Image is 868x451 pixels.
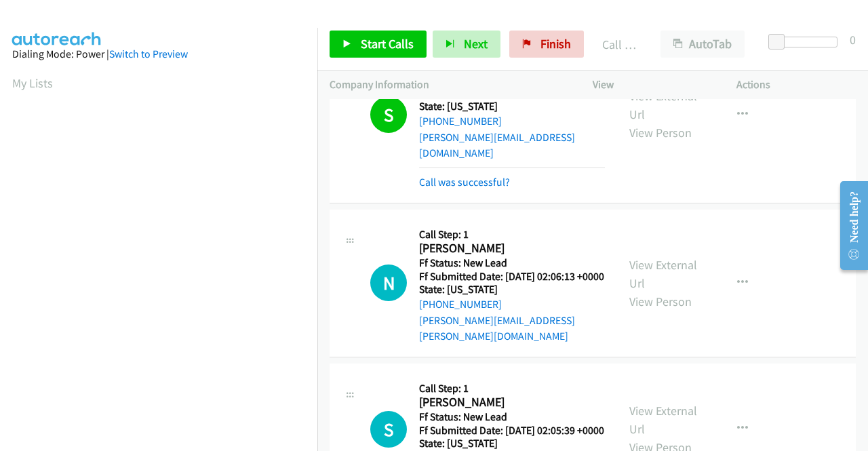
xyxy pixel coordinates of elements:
[433,31,500,58] button: Next
[419,298,502,311] a: [PHONE_NUMBER]
[419,241,600,256] h2: [PERSON_NAME]
[419,131,575,160] a: [PERSON_NAME][EMAIL_ADDRESS][DOMAIN_NAME]
[370,264,407,301] div: The call is yet to be attempted
[419,437,604,450] h5: State: [US_STATE]
[602,35,636,54] p: Call Completed
[419,395,600,410] h2: [PERSON_NAME]
[361,36,414,52] span: Start Calls
[419,228,605,241] h5: Call Step: 1
[629,125,692,140] a: View Person
[419,410,604,424] h5: Ff Status: New Lead
[370,96,407,133] h1: S
[12,46,305,62] div: Dialing Mode: Power |
[419,100,605,113] h5: State: [US_STATE]
[829,172,868,279] iframe: Resource Center
[464,36,488,52] span: Next
[419,270,605,283] h5: Ff Submitted Date: [DATE] 02:06:13 +0000
[370,411,407,448] div: The call is yet to be attempted
[629,257,697,291] a: View External Url
[509,31,584,58] a: Finish
[850,31,856,49] div: 0
[419,314,575,343] a: [PERSON_NAME][EMAIL_ADDRESS][PERSON_NAME][DOMAIN_NAME]
[540,36,571,52] span: Finish
[419,256,605,270] h5: Ff Status: New Lead
[419,115,502,128] a: [PHONE_NUMBER]
[419,424,604,437] h5: Ff Submitted Date: [DATE] 02:05:39 +0000
[736,77,856,93] p: Actions
[593,77,712,93] p: View
[775,37,837,47] div: Delay between calls (in seconds)
[419,283,605,296] h5: State: [US_STATE]
[330,31,427,58] a: Start Calls
[660,31,745,58] button: AutoTab
[330,77,568,93] p: Company Information
[12,75,53,91] a: My Lists
[419,176,510,189] a: Call was successful?
[370,264,407,301] h1: N
[629,294,692,309] a: View Person
[629,403,697,437] a: View External Url
[419,382,604,395] h5: Call Step: 1
[109,47,188,60] a: Switch to Preview
[370,411,407,448] h1: S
